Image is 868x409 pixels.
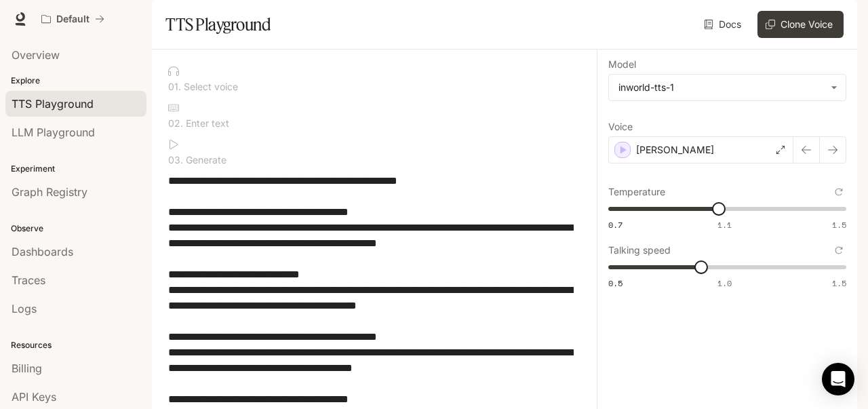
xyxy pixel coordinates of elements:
[717,219,732,231] span: 1.1
[168,82,181,92] p: 0 1 .
[831,184,846,199] button: Reset to default
[609,75,846,100] div: inworld-tts-1
[832,277,846,289] span: 1.5
[832,219,846,231] span: 1.5
[701,11,747,38] a: Docs
[717,277,732,289] span: 1.0
[636,143,714,157] p: [PERSON_NAME]
[183,155,226,165] p: Generate
[183,119,229,128] p: Enter text
[618,81,824,94] div: inworld-tts-1
[168,119,183,128] p: 0 2 .
[757,11,844,38] button: Clone Voice
[831,243,846,258] button: Reset to default
[608,122,633,132] p: Voice
[56,14,90,25] p: Default
[608,219,623,231] span: 0.7
[181,82,238,92] p: Select voice
[165,11,271,38] h1: TTS Playground
[35,5,111,33] button: All workspaces
[608,60,636,69] p: Model
[608,187,665,197] p: Temperature
[608,277,623,289] span: 0.5
[822,363,854,395] div: Open Intercom Messenger
[168,155,183,165] p: 0 3 .
[608,246,671,255] p: Talking speed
